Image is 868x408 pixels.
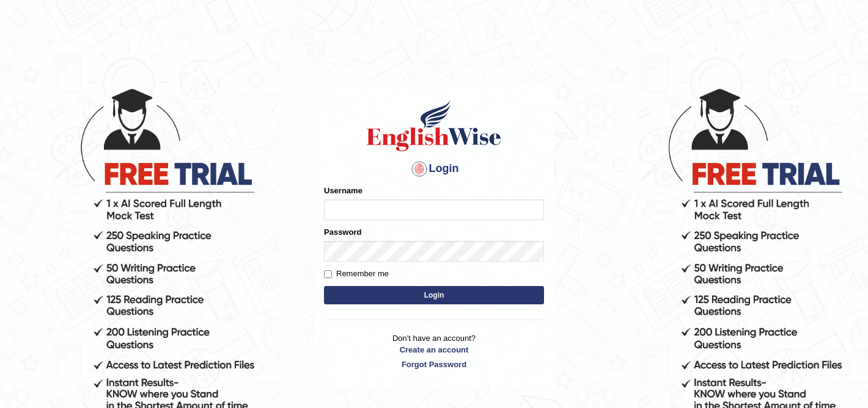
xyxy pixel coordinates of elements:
[324,226,361,238] label: Password
[364,98,504,153] img: Logo of English Wise sign in for intelligent practice with AI
[324,344,544,356] a: Create an account
[324,185,362,196] label: Username
[324,286,544,304] button: Login
[324,270,332,278] input: Remember me
[324,332,544,370] p: Don't have an account?
[324,268,389,280] label: Remember me
[324,359,544,370] a: Forgot Password
[324,159,544,179] h4: Login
